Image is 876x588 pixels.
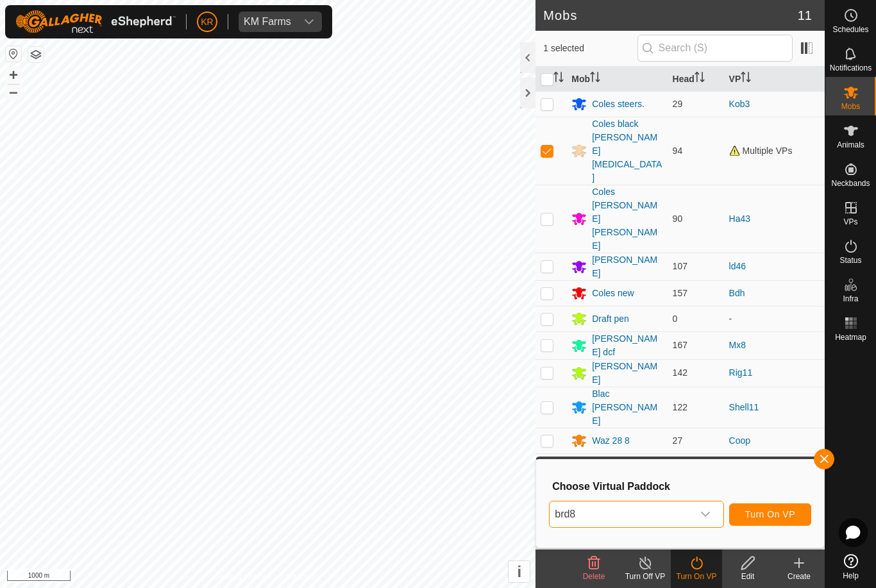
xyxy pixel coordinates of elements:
div: Draft pen [592,312,629,326]
div: Coles [PERSON_NAME] [PERSON_NAME] [592,185,662,253]
h2: Mobs [543,8,798,23]
span: brd8 [550,501,692,527]
span: Animals [837,141,864,149]
div: Turn Off VP [619,571,671,582]
p-sorticon: Activate to sort [695,74,705,84]
div: [PERSON_NAME] dcf [592,332,662,359]
span: 11 [798,6,812,25]
span: Turn On VP [745,509,795,519]
p-sorticon: Activate to sort [741,74,751,84]
span: VPs [843,218,857,226]
a: ld46 [729,261,746,271]
div: Waz 28 8 [592,434,630,448]
span: 142 [673,367,687,378]
a: Rig11 [729,367,753,378]
div: Coles black [PERSON_NAME][MEDICAL_DATA] [592,117,662,185]
span: 90 [673,214,683,224]
div: [PERSON_NAME] [592,360,662,387]
a: Shell11 [729,402,759,412]
span: Neckbands [831,180,870,187]
span: Mobs [841,103,860,110]
span: 29 [673,99,683,109]
span: Multiple VPs [729,146,793,156]
div: Turn On VP [671,571,722,582]
span: Infra [843,295,858,303]
a: Kob3 [729,99,750,109]
th: Mob [566,67,667,92]
div: [PERSON_NAME] [592,253,662,280]
span: Schedules [832,26,868,33]
span: 107 [673,261,687,271]
button: + [6,67,21,83]
a: Ha43 [729,214,750,224]
a: Contact Us [280,571,318,583]
button: i [509,561,530,582]
div: Edit [722,571,773,582]
span: Help [843,572,859,580]
th: Head [668,67,724,92]
span: 94 [673,146,683,156]
span: KR [201,15,213,29]
span: Status [839,256,861,264]
div: Coles steers. [592,97,644,111]
button: Reset Map [6,46,21,62]
a: Coop [729,435,750,446]
div: KM Farms [244,17,291,27]
div: Create [773,571,825,582]
a: Help [825,549,876,585]
div: Coles new [592,287,634,300]
span: i [517,563,521,580]
p-sorticon: Activate to sort [590,74,600,84]
h3: Choose Virtual Paddock [552,480,811,492]
span: Delete [583,572,605,581]
button: – [6,84,21,99]
a: Mx8 [729,340,746,350]
button: Map Layers [28,47,44,62]
span: 0 [673,314,678,324]
span: Notifications [830,64,872,72]
a: Bdh [729,288,745,298]
th: VP [724,67,825,92]
span: 27 [673,435,683,446]
input: Search (S) [637,35,793,62]
span: 1 selected [543,42,637,55]
td: - [724,306,825,332]
div: dropdown trigger [296,12,322,32]
div: Blac [PERSON_NAME] [592,387,662,428]
span: 122 [673,402,687,412]
span: 167 [673,340,687,350]
span: 157 [673,288,687,298]
span: Heatmap [835,333,866,341]
a: Privacy Policy [217,571,265,583]
button: Turn On VP [729,503,811,526]
span: KM Farms [239,12,296,32]
div: dropdown trigger [693,501,718,527]
p-sorticon: Activate to sort [553,74,564,84]
img: Gallagher Logo [15,10,176,33]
